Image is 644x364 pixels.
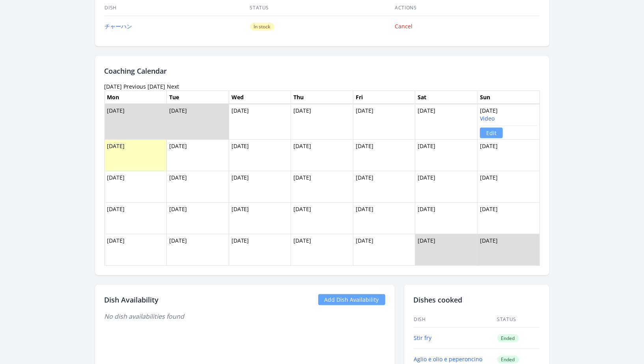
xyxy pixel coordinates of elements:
[105,22,133,30] a: チャーハン
[415,234,478,266] td: [DATE]
[477,202,539,234] td: [DATE]
[250,23,274,31] span: In stock
[229,139,291,171] td: [DATE]
[353,234,415,266] td: [DATE]
[353,171,415,202] td: [DATE]
[415,104,478,140] td: [DATE]
[497,356,519,364] span: Ended
[414,312,497,328] th: Dish
[353,104,415,140] td: [DATE]
[229,171,291,202] td: [DATE]
[291,171,353,202] td: [DATE]
[105,104,167,140] td: [DATE]
[497,312,540,328] th: Status
[167,139,229,171] td: [DATE]
[167,202,229,234] td: [DATE]
[105,83,122,90] time: [DATE]
[105,202,167,234] td: [DATE]
[477,171,539,202] td: [DATE]
[353,139,415,171] td: [DATE]
[167,83,179,90] a: Next
[291,202,353,234] td: [DATE]
[229,202,291,234] td: [DATE]
[105,65,540,76] h2: Coaching Calendar
[318,294,385,305] a: Add Dish Availability
[477,234,539,266] td: [DATE]
[353,202,415,234] td: [DATE]
[229,234,291,266] td: [DATE]
[167,171,229,202] td: [DATE]
[105,234,167,266] td: [DATE]
[480,115,495,122] a: Video
[414,294,540,305] h2: Dishes cooked
[291,104,353,140] td: [DATE]
[229,104,291,140] td: [DATE]
[395,22,413,30] a: Cancel
[167,104,229,140] td: [DATE]
[415,139,478,171] td: [DATE]
[167,91,229,104] th: Tue
[167,234,229,266] td: [DATE]
[229,91,291,104] th: Wed
[105,294,159,305] h2: Dish Availability
[414,334,432,342] a: Stir fry
[105,312,385,321] div: No dish availabilities found
[414,355,483,363] a: Aglio e olio e peperoncino
[477,104,539,140] td: [DATE]
[124,83,146,90] a: Previous
[415,202,478,234] td: [DATE]
[105,91,167,104] th: Mon
[291,139,353,171] td: [DATE]
[291,91,353,104] th: Thu
[148,83,166,90] a: [DATE]
[497,334,519,342] span: Ended
[105,171,167,202] td: [DATE]
[480,128,503,138] a: Edit
[477,139,539,171] td: [DATE]
[291,234,353,266] td: [DATE]
[105,139,167,171] td: [DATE]
[415,91,478,104] th: Sat
[415,171,478,202] td: [DATE]
[477,91,539,104] th: Sun
[353,91,415,104] th: Fri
